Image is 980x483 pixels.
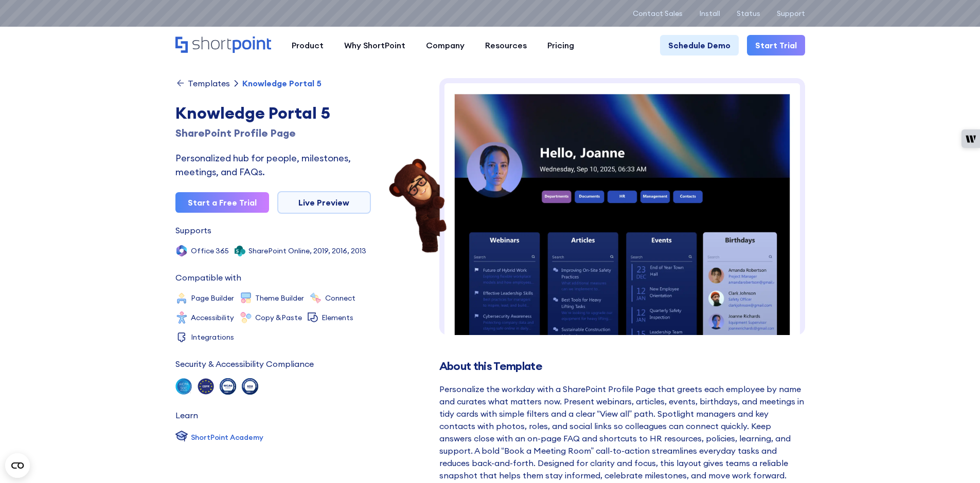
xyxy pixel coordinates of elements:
[175,78,230,88] a: Templates
[191,314,234,321] div: Accessibility
[660,35,739,55] a: Schedule Demo
[439,383,805,481] div: Personalize the workday with a SharePoint Profile Page that greets each employee by name and cura...
[191,333,234,341] div: Integrations
[747,35,805,55] a: Start Trial
[929,434,980,483] iframe: Chat Widget
[255,314,302,321] div: Copy &Paste
[737,9,760,17] a: Status
[191,294,234,302] div: Page Builder
[175,378,192,395] img: soc 2
[175,125,371,141] div: SharePoint Profile Page
[281,35,334,55] a: Product
[175,430,263,445] a: ShortPoint Academy
[277,191,371,214] a: Live Preview
[426,39,465,51] div: Company
[175,36,271,54] a: Home
[416,35,475,55] a: Company
[777,9,805,17] a: Support
[191,247,229,254] div: Office 365
[485,39,527,51] div: Resources
[325,294,355,302] div: Connect
[175,101,371,125] div: Knowledge Portal 5
[175,226,211,234] div: Supports
[248,247,366,254] div: SharePoint Online, 2019, 2016, 2013
[439,360,805,373] h2: About this Template
[537,35,584,55] a: Pricing
[633,9,683,17] a: Contact Sales
[334,35,416,55] a: Why ShortPoint
[547,39,574,51] div: Pricing
[255,294,304,302] div: Theme Builder
[175,273,241,282] div: Compatible with
[475,35,537,55] a: Resources
[175,360,314,368] div: Security & Accessibility Compliance
[175,151,371,179] div: Personalized hub for people, milestones, meetings, and FAQs.
[191,432,263,443] div: ShortPoint Academy
[699,9,720,17] a: Install
[292,39,324,51] div: Product
[188,79,230,87] div: Templates
[175,192,269,213] a: Start a Free Trial
[344,39,405,51] div: Why ShortPoint
[5,453,30,478] button: Open CMP widget
[322,314,353,321] div: Elements
[242,79,322,87] div: Knowledge Portal 5
[175,411,198,419] div: Learn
